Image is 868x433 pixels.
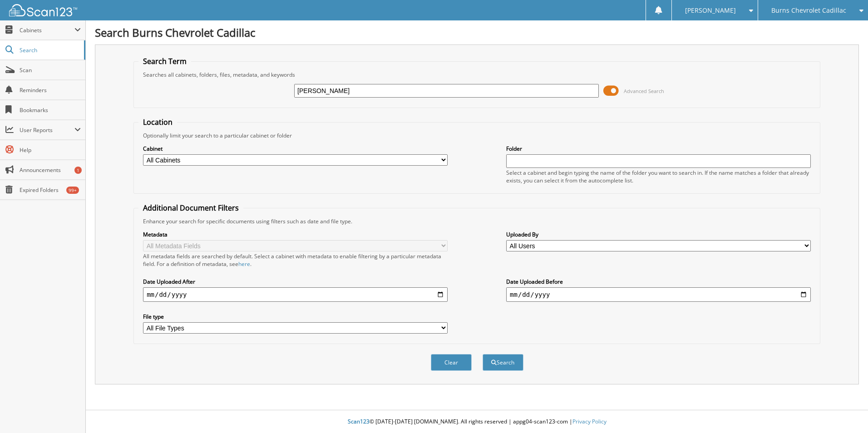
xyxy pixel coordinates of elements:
label: Metadata [143,231,448,238]
legend: Search Term [138,56,191,66]
span: Reminders [20,86,81,94]
label: File type [143,313,448,320]
label: Date Uploaded Before [506,278,811,285]
span: Scan123 [348,418,370,425]
span: Scan [20,66,81,74]
div: Select a cabinet and begin typing the name of the folder you want to search in. If the name match... [506,169,811,184]
span: Bookmarks [20,106,81,114]
span: Help [20,146,81,154]
div: Optionally limit your search to a particular cabinet or folder [138,132,815,139]
div: Searches all cabinets, folders, files, metadata, and keywords [138,71,815,79]
a: here [238,260,250,268]
div: © [DATE]-[DATE] [DOMAIN_NAME]. All rights reserved | appg04-scan123-com | [86,411,868,433]
span: Advanced Search [624,88,664,94]
label: Cabinet [143,145,448,153]
span: Cabinets [20,26,74,34]
img: scan123-logo-white.svg [9,4,77,16]
span: Search [20,46,79,54]
label: Date Uploaded After [143,278,448,285]
div: 1 [74,167,82,174]
span: Announcements [20,166,81,174]
input: start [143,287,448,302]
button: Search [483,354,523,371]
div: Enhance your search for specific documents using filters such as date and file type. [138,217,815,225]
span: User Reports [20,126,74,134]
a: Privacy Policy [572,418,607,425]
label: Uploaded By [506,231,811,238]
iframe: Chat Widget [823,389,868,433]
span: Expired Folders [20,186,81,194]
div: All metadata fields are searched by default. Select a cabinet with metadata to enable filtering b... [143,252,448,268]
h1: Search Burns Chevrolet Cadillac [95,25,859,40]
span: [PERSON_NAME] [685,8,736,13]
legend: Additional Document Filters [138,203,243,213]
label: Folder [506,145,811,153]
div: 99+ [66,187,79,194]
button: Clear [431,354,472,371]
input: end [506,287,811,302]
span: Burns Chevrolet Cadillac [771,8,846,13]
legend: Location [138,117,177,127]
